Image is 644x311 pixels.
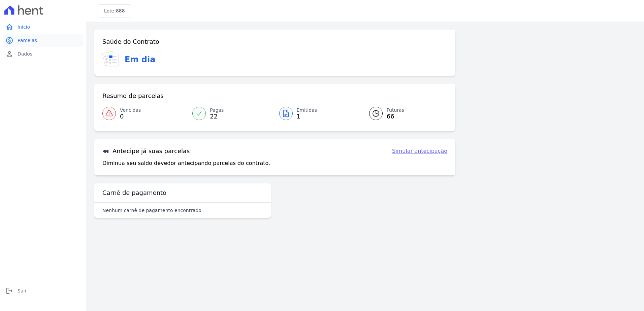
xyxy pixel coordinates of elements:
span: 66 [387,114,404,119]
a: homeInício [3,20,84,34]
span: 22 [210,114,224,119]
a: Pagas 22 [188,104,275,123]
h3: Carnê de pagamento [102,189,166,197]
i: logout [5,287,13,295]
i: paid [5,36,13,44]
a: Vencidas 0 [102,104,188,123]
span: Futuras [387,107,404,114]
h3: Lote: [104,7,125,14]
p: Diminua seu saldo devedor antecipando parcelas do contrato. [102,159,270,167]
h3: Saúde do Contrato [102,38,159,46]
h3: Em dia [125,54,155,66]
span: Vencidas [120,107,141,114]
a: Emitidas 1 [275,104,361,123]
a: logoutSair [3,284,84,298]
a: personDados [3,47,84,61]
i: person [5,50,13,58]
h3: Resumo de parcelas [102,92,164,100]
span: Emitidas [297,107,317,114]
i: home [5,23,13,31]
span: 0 [120,114,141,119]
span: Parcelas [18,37,37,44]
a: paidParcelas [3,34,84,47]
h3: Antecipe já suas parcelas! [102,147,192,155]
span: Sair [18,287,27,294]
span: 888 [116,8,125,13]
a: Futuras 66 [361,104,447,123]
span: Pagas [210,107,224,114]
span: Início [18,24,30,30]
span: 1 [297,114,317,119]
p: Nenhum carnê de pagamento encontrado [102,207,201,214]
a: Simular antecipação [392,147,447,155]
span: Dados [18,50,32,57]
